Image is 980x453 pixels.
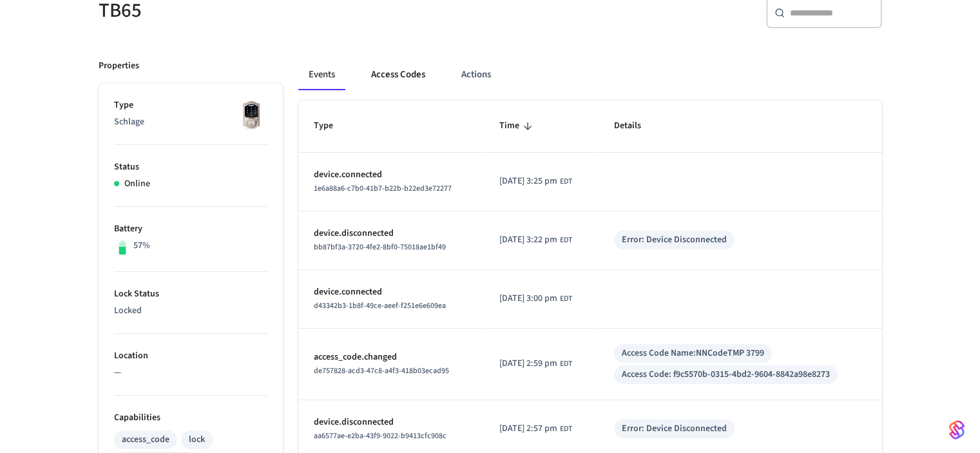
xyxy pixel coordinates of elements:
p: Online [124,177,150,191]
div: America/New_York [499,292,572,305]
span: aa6577ae-e2ba-43f9-9022-b9413cfc908c [314,430,447,441]
div: America/New_York [499,175,572,188]
img: Schlage Sense Smart Deadbolt with Camelot Trim, Front [235,99,267,131]
p: device.disconnected [314,416,469,429]
p: Schlage [114,115,267,129]
p: Lock Status [114,287,267,301]
span: EDT [560,293,572,305]
div: America/New_York [499,422,572,436]
p: Properties [99,59,139,73]
span: Time [499,116,536,136]
button: Access Codes [361,59,436,90]
img: SeamLogoGradient.69752ec5.svg [949,419,965,440]
span: bb87bf3a-3720-4fe2-8bf0-75018ae1bf49 [314,242,446,253]
div: access_code [122,433,169,447]
span: [DATE] 2:57 pm [499,422,557,436]
span: EDT [560,235,572,246]
span: EDT [560,358,572,370]
button: Actions [451,59,501,90]
p: — [114,366,267,380]
button: Events [298,59,345,90]
span: 1e6a88a6-c7b0-41b7-b22b-b22ed3e72277 [314,183,452,194]
p: 57% [133,239,150,253]
p: Battery [114,222,267,236]
span: d43342b3-1b8f-49ce-aeef-f251e6e609ea [314,300,446,311]
div: Error: Device Disconnected [622,422,727,436]
div: Error: Device Disconnected [622,233,727,247]
div: America/New_York [499,233,572,247]
span: [DATE] 3:00 pm [499,292,557,305]
span: de757828-acd3-47c8-a4f3-418b03ecad95 [314,365,449,376]
p: device.disconnected [314,227,469,240]
p: Capabilities [114,411,267,425]
p: Type [114,99,267,112]
span: Type [314,116,350,136]
span: Details [614,116,658,136]
p: access_code.changed [314,351,469,364]
p: Location [114,349,267,363]
p: device.connected [314,285,469,299]
div: lock [189,433,205,447]
div: Access Code: f9c5570b-0315-4bd2-9604-8842a98e8273 [622,368,830,381]
p: Locked [114,304,267,318]
span: [DATE] 3:25 pm [499,175,557,188]
div: Access Code Name: NNCodeTMP 3799 [622,347,764,360]
p: Status [114,160,267,174]
span: EDT [560,176,572,188]
div: ant example [298,59,882,90]
span: EDT [560,423,572,435]
div: America/New_York [499,357,572,371]
p: device.connected [314,168,469,182]
span: [DATE] 2:59 pm [499,357,557,371]
span: [DATE] 3:22 pm [499,233,557,247]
